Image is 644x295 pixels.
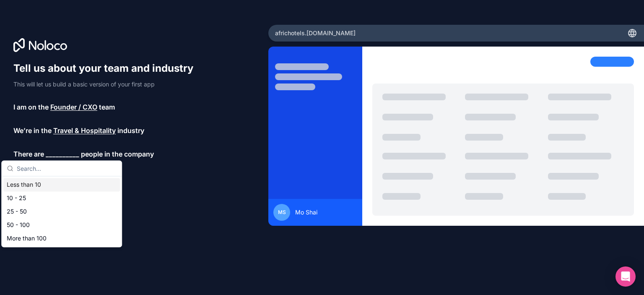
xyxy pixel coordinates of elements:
span: There are [13,149,44,159]
span: MS [278,209,286,216]
span: africhotels .[DOMAIN_NAME] [275,29,356,37]
span: Mo Shai [295,208,317,217]
div: 25 - 50 [3,205,120,218]
p: This will let us build a basic version of your first app [13,80,201,89]
span: team [99,102,115,112]
h1: Tell us about your team and industry [13,62,201,75]
div: Suggestions [2,176,122,247]
span: industry [117,125,144,136]
div: Open Intercom Messenger [615,266,636,287]
span: Travel & Hospitality [53,125,116,136]
div: 10 - 25 [3,191,120,205]
span: __________ [46,149,79,159]
div: More than 100 [3,232,120,245]
span: I am on the [13,102,49,112]
input: Search... [17,161,117,176]
span: Founder / CXO [50,102,97,112]
span: people in the company [81,149,154,159]
div: 50 - 100 [3,218,120,232]
div: Less than 10 [3,178,120,191]
span: We’re in the [13,125,52,136]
